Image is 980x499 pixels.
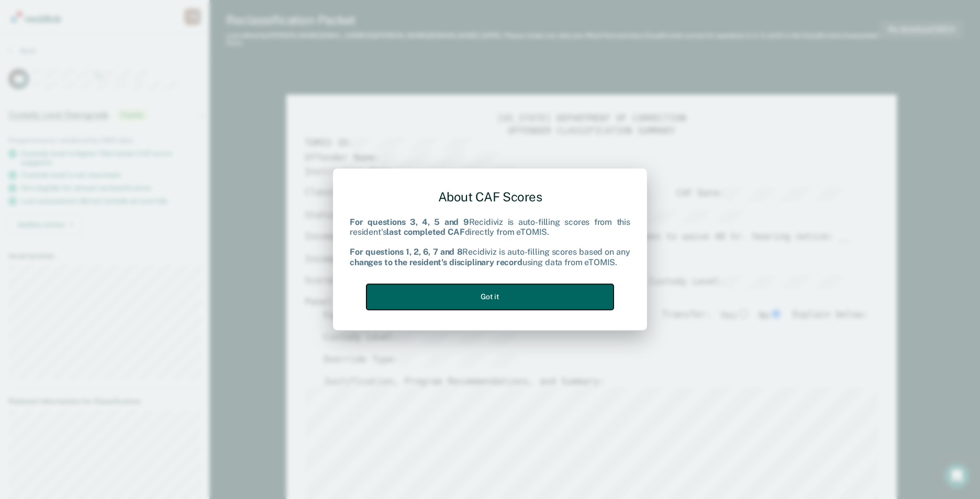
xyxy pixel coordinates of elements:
[350,217,630,267] div: Recidiviz is auto-filling scores from this resident's directly from eTOMIS. Recidiviz is auto-fil...
[350,247,462,257] b: For questions 1, 2, 6, 7 and 8
[386,227,464,237] b: last completed CAF
[350,257,522,267] b: changes to the resident's disciplinary record
[366,284,614,310] button: Got it
[350,217,469,227] b: For questions 3, 4, 5 and 9
[350,181,630,213] div: About CAF Scores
